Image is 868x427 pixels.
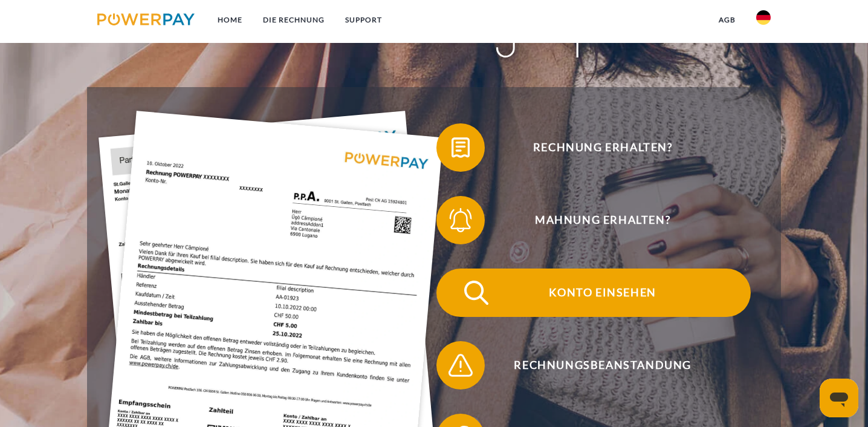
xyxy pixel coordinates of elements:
[436,123,751,172] button: Rechnung erhalten?
[455,123,751,172] span: Rechnung erhalten?
[436,341,751,390] button: Rechnungsbeanstandung
[756,10,771,25] img: de
[461,278,491,308] img: qb_search.svg
[445,205,476,235] img: qb_bell.svg
[335,9,392,31] a: SUPPORT
[97,13,195,25] img: logo-powerpay.svg
[445,350,476,380] img: qb_warning.svg
[436,269,751,317] button: Konto einsehen
[455,269,751,317] span: Konto einsehen
[253,9,335,31] a: DIE RECHNUNG
[455,196,751,244] span: Mahnung erhalten?
[436,196,751,244] button: Mahnung erhalten?
[820,379,858,417] iframe: Schaltfläche zum Öffnen des Messaging-Fensters; Konversation läuft
[445,132,476,163] img: qb_bill.svg
[207,9,253,31] a: Home
[708,9,746,31] a: agb
[455,341,751,390] span: Rechnungsbeanstandung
